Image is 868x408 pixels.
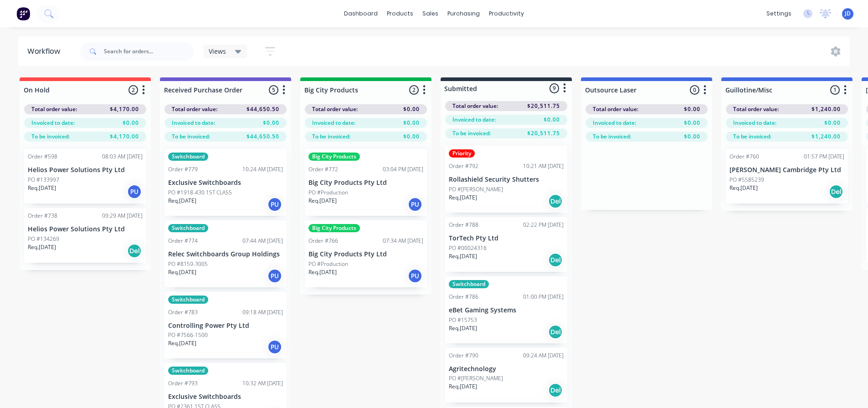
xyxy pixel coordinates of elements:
[172,133,210,141] span: To be invoiced:
[308,268,337,276] p: Req. [DATE]
[168,322,283,330] p: Controlling Power Pty Ltd
[267,340,282,354] div: PU
[267,269,282,283] div: PU
[24,208,146,263] div: Order #73809:29 AM [DATE]Helios Power Solutions Pty LtdPO #134269Req.[DATE]Del
[729,166,844,174] p: [PERSON_NAME] Cambridge Pty Ltd
[28,166,143,174] p: Helios Power Solutions Pty Ltd
[110,105,139,113] span: $4,170.00
[28,212,57,220] div: Order #738
[164,292,287,359] div: SwitchboardOrder #78309:18 AM [DATE]Controlling Power Pty LtdPO #7566-1500Req.[DATE]PU
[523,221,564,229] div: 02:22 PM [DATE]
[308,153,360,161] div: Big City Products
[308,197,337,205] p: Req. [DATE]
[168,393,283,401] p: Exclusive Switchboards
[308,260,348,268] p: PO #Production
[449,185,503,194] p: PO #[PERSON_NAME]
[168,268,196,276] p: Req. [DATE]
[383,165,423,173] div: 03:04 PM [DATE]
[209,46,226,56] span: Views
[449,176,564,184] p: Rollashield Security Shutters
[383,237,423,245] div: 07:34 AM [DATE]
[102,153,143,161] div: 08:03 AM [DATE]
[267,197,282,212] div: PU
[449,252,477,260] p: Req. [DATE]
[544,116,560,124] span: $0.00
[308,250,423,258] p: Big City Products Pty Ltd
[449,149,475,158] div: Priority
[312,105,358,113] span: Total order value:
[28,235,59,243] p: PO #134269
[449,352,478,360] div: Order #790
[804,153,844,161] div: 01:57 PM [DATE]
[168,197,196,205] p: Req. [DATE]
[408,197,422,212] div: PU
[110,133,139,141] span: $4,170.00
[418,7,443,20] div: sales
[168,189,232,197] p: PO #1918-430 1ST CLASS
[168,296,208,304] div: Switchboard
[28,225,143,233] p: Helios Power Solutions Pty Ltd
[31,133,70,141] span: To be invoiced:
[305,220,427,287] div: Big City ProductsOrder #76607:34 AM [DATE]Big City Products Pty LtdPO #ProductionReq.[DATE]PU
[729,153,759,161] div: Order #760
[523,352,564,360] div: 09:24 AM [DATE]
[123,119,139,127] span: $0.00
[312,119,355,127] span: Invoiced to date:
[308,237,338,245] div: Order #766
[403,105,420,113] span: $0.00
[172,105,217,113] span: Total order value:
[762,7,796,20] div: settings
[449,374,503,382] p: PO #[PERSON_NAME]
[812,105,841,113] span: $1,240.00
[127,244,142,258] div: Del
[31,119,75,127] span: Invoiced to date:
[449,324,477,332] p: Req. [DATE]
[527,129,560,138] span: $20,511.75
[449,280,489,288] div: Switchboard
[127,184,142,199] div: PU
[308,224,360,232] div: Big City Products
[168,260,208,268] p: PO #8159-3005
[168,224,208,232] div: Switchboard
[729,184,758,192] p: Req. [DATE]
[449,316,477,324] p: PO #15753
[164,149,287,216] div: SwitchboardOrder #77910:24 AM [DATE]Exclusive SwitchboardsPO #1918-430 1ST CLASSReq.[DATE]PU
[247,133,279,141] span: $44,650.50
[443,7,484,20] div: purchasing
[733,133,771,141] span: To be invoiced:
[168,339,196,347] p: Req. [DATE]
[28,243,56,251] p: Req. [DATE]
[593,119,636,127] span: Invoiced to date:
[729,176,764,184] p: PO #5585239
[168,153,208,161] div: Switchboard
[28,184,56,192] p: Req. [DATE]
[102,212,143,220] div: 09:29 AM [DATE]
[445,348,567,403] div: Order #79009:24 AM [DATE]AgritechnologyPO #[PERSON_NAME]Req.[DATE]Del
[733,119,776,127] span: Invoiced to date:
[242,165,283,173] div: 10:24 AM [DATE]
[168,250,283,258] p: Relec Switchboards Group Holdings
[452,129,491,138] span: To be invoiced:
[548,194,563,209] div: Del
[449,382,477,391] p: Req. [DATE]
[27,46,65,57] div: Workflow
[308,165,338,173] div: Order #772
[168,308,198,316] div: Order #783
[824,119,841,127] span: $0.00
[168,165,198,173] div: Order #779
[523,293,564,301] div: 01:00 PM [DATE]
[408,269,422,283] div: PU
[449,365,564,373] p: Agritechnology
[168,367,208,375] div: Switchboard
[726,149,848,204] div: Order #76001:57 PM [DATE][PERSON_NAME] Cambridge Pty LtdPO #5585239Req.[DATE]Del
[684,133,700,141] span: $0.00
[593,133,631,141] span: To be invoiced:
[168,179,283,187] p: Exclusive Switchboards
[31,105,77,113] span: Total order value:
[168,379,198,388] div: Order #793
[449,194,477,202] p: Req. [DATE]
[829,184,843,199] div: Del
[684,119,700,127] span: $0.00
[452,116,496,124] span: Invoiced to date:
[445,146,567,213] div: PriorityOrder #79210:21 AM [DATE]Rollashield Security ShuttersPO #[PERSON_NAME]Req.[DATE]Del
